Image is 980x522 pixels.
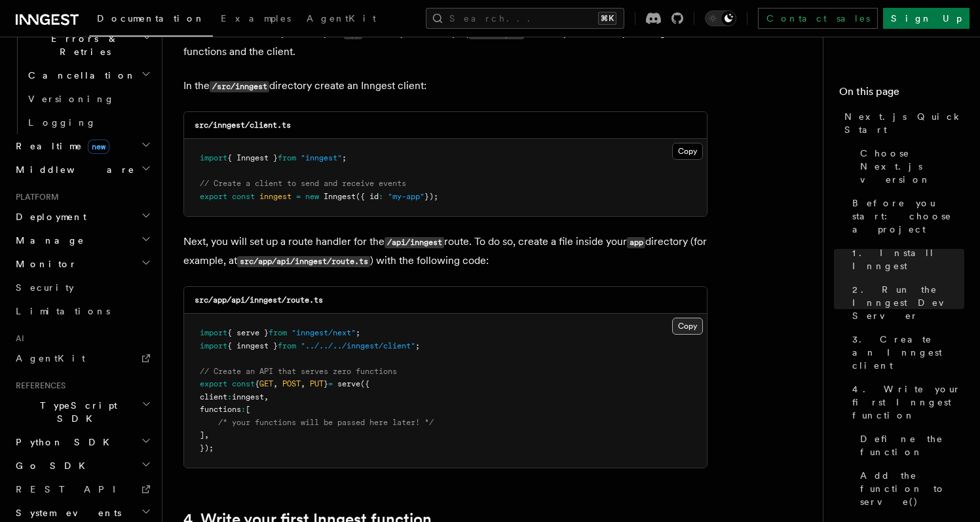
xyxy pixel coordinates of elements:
[847,278,964,327] a: 2. Run the Inngest Dev Server
[232,192,255,201] span: const
[10,506,121,519] span: System events
[89,4,213,37] a: Documentation
[16,484,127,494] span: REST API
[672,318,703,335] button: Copy
[855,427,964,464] a: Define the function
[259,192,292,201] span: inngest
[23,111,154,134] a: Logging
[847,327,964,377] a: 3. Create an Inngest client
[269,328,287,337] span: from
[23,64,154,87] button: Cancellation
[342,153,347,162] span: ;
[183,24,707,61] p: Make a new directory next to your directory (for example, ) where you'll define your Inngest func...
[10,257,77,270] span: Monitor
[204,430,209,439] span: ,
[10,192,59,202] span: Platform
[227,328,269,337] span: { serve }
[23,69,136,82] span: Cancellation
[10,430,154,454] button: Python SDK
[10,252,154,276] button: Monitor
[598,12,616,25] kbd: ⌘K
[852,246,964,272] span: 1. Install Inngest
[415,341,420,350] span: ;
[385,237,444,248] code: /api/inngest
[10,436,117,449] span: Python SDK
[324,192,356,201] span: Inngest
[328,379,333,388] span: =
[839,105,964,141] a: Next.js Quick Start
[28,94,115,104] span: Versioning
[337,379,360,388] span: serve
[227,153,278,162] span: { Inngest }
[301,153,342,162] span: "inngest"
[237,256,370,267] code: src/app/api/inngest/route.ts
[852,283,964,322] span: 2. Run the Inngest Dev Server
[200,328,227,337] span: import
[88,140,109,154] span: new
[360,379,369,388] span: ({
[424,192,438,201] span: });
[218,418,434,427] span: /* your functions will be passed here later! */
[227,392,232,401] span: :
[426,8,624,29] button: Search...⌘K
[200,367,397,376] span: // Create an API that serves zero functions
[860,147,964,186] span: Choose Next.js version
[241,405,246,414] span: :
[278,341,296,350] span: from
[10,299,154,323] a: Limitations
[10,210,86,223] span: Deployment
[232,379,255,388] span: const
[10,163,135,176] span: Middleware
[227,341,278,350] span: { inngest }
[855,141,964,191] a: Choose Next.js version
[852,333,964,372] span: 3. Create an Inngest client
[282,379,301,388] span: POST
[23,32,142,58] span: Errors & Retries
[23,87,154,111] a: Versioning
[10,346,154,370] a: AgentKit
[183,233,707,270] p: Next, you will set up a route handler for the route. To do so, create a file inside your director...
[210,81,269,92] code: /src/inngest
[860,432,964,458] span: Define the function
[232,392,264,401] span: inngest
[10,454,154,477] button: Go SDK
[16,282,74,293] span: Security
[356,192,379,201] span: ({ id
[705,10,736,26] button: Toggle dark mode
[301,379,305,388] span: ,
[200,430,204,439] span: ]
[200,341,227,350] span: import
[195,295,323,305] code: src/app/api/inngest/route.ts
[299,4,384,35] a: AgentKit
[356,328,360,337] span: ;
[379,192,383,201] span: :
[301,341,415,350] span: "../../../inngest/client"
[310,379,324,388] span: PUT
[246,405,250,414] span: [
[200,192,227,201] span: export
[855,464,964,513] a: Add the function to serve()
[200,443,214,453] span: });
[883,8,970,29] a: Sign Up
[200,405,241,414] span: functions
[200,153,227,162] span: import
[10,234,85,247] span: Manage
[305,192,319,201] span: new
[672,143,703,160] button: Copy
[844,110,964,136] span: Next.js Quick Start
[221,13,291,24] span: Examples
[860,469,964,508] span: Add the function to serve()
[847,377,964,427] a: 4. Write your first Inngest function
[16,306,110,316] span: Limitations
[213,4,299,35] a: Examples
[273,379,278,388] span: ,
[324,379,328,388] span: }
[10,333,24,344] span: AI
[10,158,154,181] button: Middleware
[23,27,154,64] button: Errors & Retries
[264,392,269,401] span: ,
[10,140,109,153] span: Realtime
[195,121,291,130] code: src/inngest/client.ts
[200,392,227,401] span: client
[97,13,205,24] span: Documentation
